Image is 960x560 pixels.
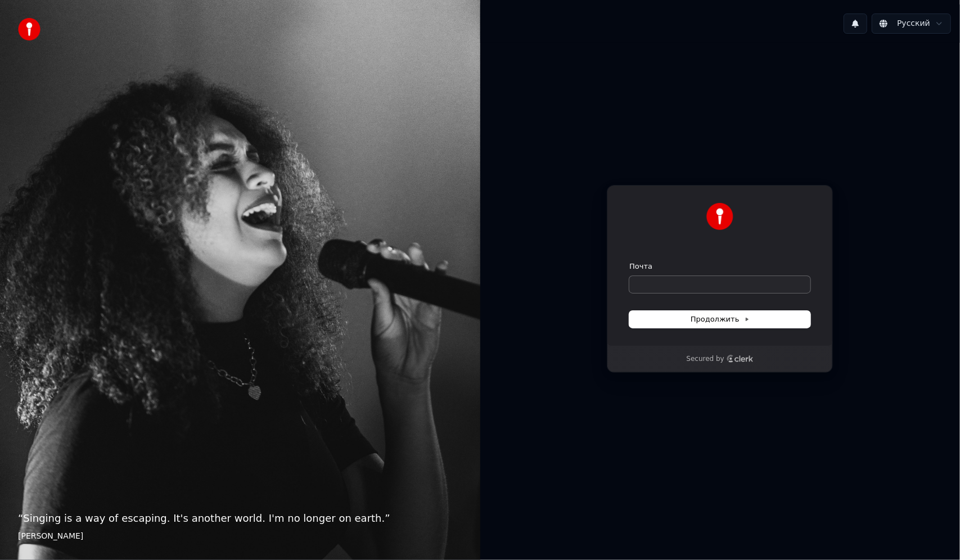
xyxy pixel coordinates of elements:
[18,511,462,526] p: “ Singing is a way of escaping. It's another world. I'm no longer on earth. ”
[706,203,733,230] img: Youka
[687,355,724,364] p: Secured by
[629,311,810,328] button: Продолжить
[18,18,40,40] img: youka
[691,314,750,324] span: Продолжить
[18,531,462,542] footer: [PERSON_NAME]
[727,355,754,363] a: Clerk logo
[629,261,652,272] label: Почта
